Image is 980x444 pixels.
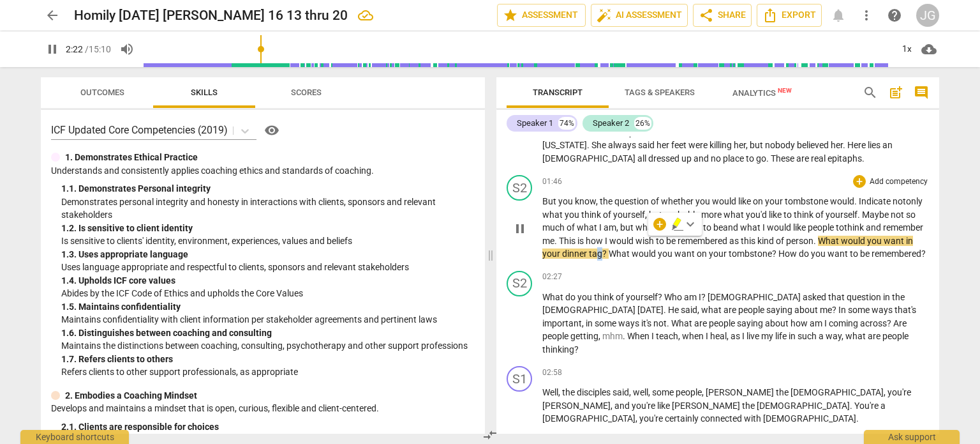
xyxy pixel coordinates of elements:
span: help [887,8,902,23]
span: believed [797,140,831,150]
span: what [542,210,565,220]
span: how [586,236,605,246]
span: in [906,236,913,246]
span: was [670,127,687,137]
div: 74% [558,117,575,130]
span: want [674,249,697,259]
span: you [658,249,674,259]
span: asked [803,292,828,302]
span: like [738,196,753,206]
span: but [750,140,765,150]
span: do [565,292,577,302]
span: people [542,331,570,341]
span: am [684,292,699,302]
span: more_vert [859,8,874,23]
span: down [635,127,658,137]
span: dressed [648,153,681,164]
span: you [565,210,581,220]
span: some [595,318,618,328]
span: New [778,87,792,94]
span: , [697,305,701,315]
span: no [711,153,723,164]
p: Is sensitive to clients' identity, environment, experiences, values and beliefs [61,234,475,248]
div: Add outcome [853,175,866,188]
span: What [609,249,632,259]
span: Analytics [732,88,792,98]
span: me [542,236,554,246]
span: you [558,196,575,206]
p: Add competency [868,176,929,188]
span: wish [635,236,656,246]
span: it's [641,318,653,328]
span: arrow_back [45,8,60,23]
span: nobody [765,140,797,150]
span: 2:22 [66,44,83,54]
span: pause [512,221,528,236]
span: I [599,222,604,233]
span: star [503,8,518,23]
span: go [756,153,766,164]
span: Maybe [862,210,891,220]
span: you [867,236,884,246]
span: you [811,249,828,259]
span: . [766,153,771,164]
span: to [783,210,794,220]
span: ? [701,292,708,302]
span: These [771,153,796,164]
button: Highlight text [671,218,684,231]
span: feet [671,140,688,150]
p: Understands and consistently applies coaching ethics and standards of coaching. [51,164,475,178]
span: [DATE] [637,305,664,315]
span: Filler word [602,331,623,341]
span: was [572,127,590,137]
span: up [681,153,694,164]
span: Are [893,318,907,328]
span: o [839,222,844,233]
span: . [554,236,559,246]
span: an [882,140,893,150]
span: you [695,196,712,206]
span: were [688,140,709,150]
span: about [794,305,820,315]
div: Add competency [653,218,666,231]
span: yourself [613,210,645,220]
span: tombstone [785,196,830,206]
span: . [857,210,862,220]
div: Change speaker [507,271,532,296]
span: saying [766,305,794,315]
span: person [786,236,813,246]
span: way [617,127,635,137]
span: not [891,210,906,220]
span: are [694,318,709,328]
span: be [666,236,678,246]
span: how [791,318,810,328]
span: / 15:10 [85,44,111,54]
span: all [637,153,648,164]
span: think [594,292,616,302]
span: What [542,292,565,302]
span: would [712,196,738,206]
span: on [697,249,709,259]
span: in [831,127,840,137]
span: ? [602,249,609,259]
span: e [718,222,723,233]
span: some [848,305,872,315]
div: Keyboard shortcuts [20,430,129,444]
span: as [729,236,741,246]
span: what [701,305,724,315]
span: not [653,318,667,328]
span: her [734,140,746,150]
span: Indicate n [859,196,898,206]
span: ? [658,292,664,302]
span: Transcript [533,88,583,97]
span: do [799,249,811,259]
span: . [843,140,847,150]
span: How [778,249,799,259]
span: her [831,140,843,150]
span: is [577,236,586,246]
p: Demonstrates personal integrity and honesty in interactions with clients, sponsors and relevant s... [61,195,475,222]
span: [GEOGRAPHIC_DATA] [840,127,926,137]
a: Help [256,120,282,141]
span: on [590,127,602,137]
span: and [694,153,711,164]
